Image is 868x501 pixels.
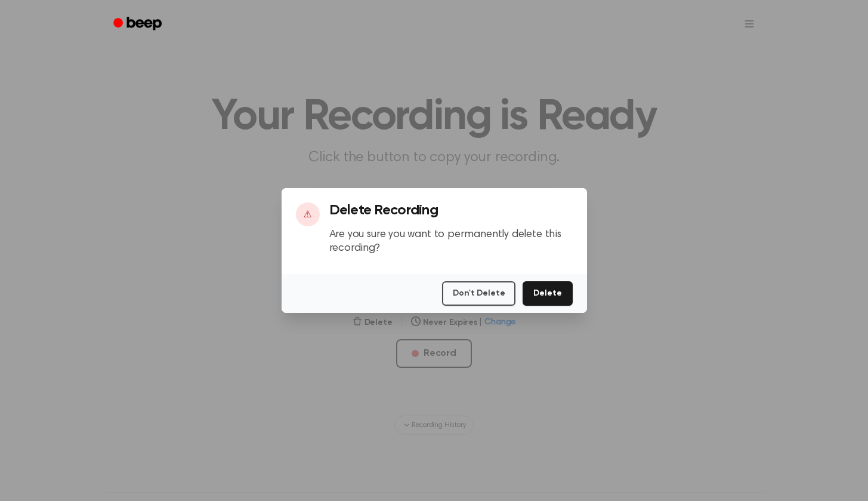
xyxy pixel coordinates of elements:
[105,13,172,36] a: Beep
[329,202,573,219] h3: Delete Recording
[523,281,572,306] button: Delete
[296,202,320,226] div: ⚠
[329,228,573,255] p: Are you sure you want to permanently delete this recording?
[442,281,515,306] button: Don't Delete
[735,10,764,38] button: Open menu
